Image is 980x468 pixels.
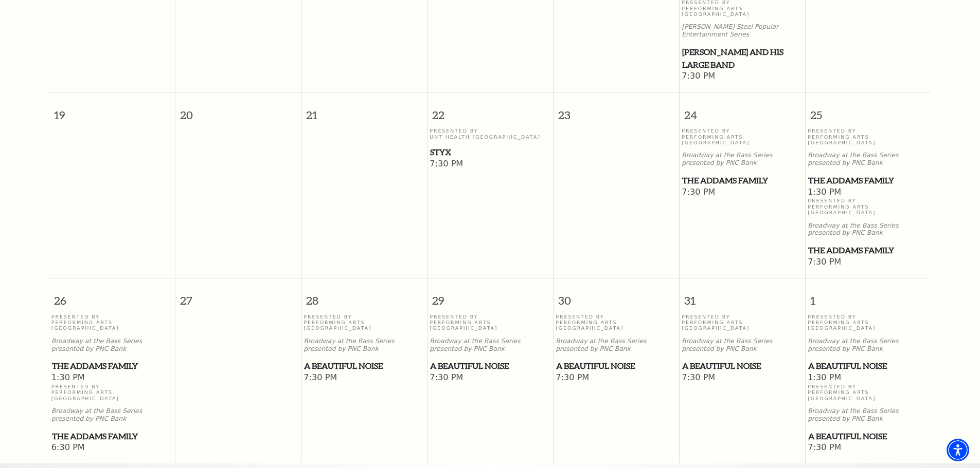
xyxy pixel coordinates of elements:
[301,278,427,314] span: 28
[430,159,550,170] span: 7:30 PM
[808,222,929,237] p: Broadway at the Bass Series presented by PNC Bank
[808,360,928,372] span: A Beautiful Noise
[682,372,803,384] span: 7:30 PM
[808,372,929,384] span: 1:30 PM
[806,92,932,128] span: 25
[49,92,175,128] span: 19
[808,338,929,353] p: Broadway at the Bass Series presented by PNC Bank
[554,278,679,314] span: 30
[301,92,427,128] span: 21
[682,187,803,198] span: 7:30 PM
[554,92,679,128] span: 23
[49,278,175,314] span: 26
[808,384,929,401] p: Presented By Performing Arts [GEOGRAPHIC_DATA]
[682,174,802,187] span: The Addams Family
[808,174,928,187] span: The Addams Family
[430,128,550,140] p: Presented By UNT Health [GEOGRAPHIC_DATA]
[682,338,803,353] p: Broadway at the Bass Series presented by PNC Bank
[808,314,929,331] p: Presented By Performing Arts [GEOGRAPHIC_DATA]
[680,92,805,128] span: 24
[682,71,803,82] span: 7:30 PM
[682,314,803,331] p: Presented By Performing Arts [GEOGRAPHIC_DATA]
[430,338,550,353] p: Broadway at the Bass Series presented by PNC Bank
[680,278,805,314] span: 31
[52,360,172,372] span: The Addams Family
[175,92,301,128] span: 20
[304,314,424,331] p: Presented By Performing Arts [GEOGRAPHIC_DATA]
[51,407,172,423] p: Broadway at the Bass Series presented by PNC Bank
[430,146,550,159] span: Styx
[808,257,929,268] span: 7:30 PM
[556,360,676,372] span: A Beautiful Noise
[808,128,929,145] p: Presented By Performing Arts [GEOGRAPHIC_DATA]
[808,244,928,257] span: The Addams Family
[682,128,803,145] p: Presented By Performing Arts [GEOGRAPHIC_DATA]
[304,338,424,353] p: Broadway at the Bass Series presented by PNC Bank
[806,278,932,314] span: 1
[808,187,929,198] span: 1:30 PM
[682,23,803,39] p: [PERSON_NAME] Steel Popular Entertainment Series
[51,372,172,384] span: 1:30 PM
[556,338,676,353] p: Broadway at the Bass Series presented by PNC Bank
[808,430,928,443] span: A Beautiful Noise
[427,278,553,314] span: 29
[947,439,969,461] div: Accessibility Menu
[430,314,550,331] p: Presented By Performing Arts [GEOGRAPHIC_DATA]
[304,360,424,372] span: A Beautiful Noise
[51,338,172,353] p: Broadway at the Bass Series presented by PNC Bank
[808,198,929,215] p: Presented By Performing Arts [GEOGRAPHIC_DATA]
[52,430,172,443] span: The Addams Family
[682,152,803,167] p: Broadway at the Bass Series presented by PNC Bank
[682,360,802,372] span: A Beautiful Noise
[556,314,676,331] p: Presented By Performing Arts [GEOGRAPHIC_DATA]
[427,92,553,128] span: 22
[808,152,929,167] p: Broadway at the Bass Series presented by PNC Bank
[808,407,929,423] p: Broadway at the Bass Series presented by PNC Bank
[51,314,172,331] p: Presented By Performing Arts [GEOGRAPHIC_DATA]
[175,278,301,314] span: 27
[51,442,172,454] span: 6:30 PM
[51,384,172,401] p: Presented By Performing Arts [GEOGRAPHIC_DATA]
[304,372,424,384] span: 7:30 PM
[556,372,676,384] span: 7:30 PM
[682,46,802,71] span: [PERSON_NAME] and his Large Band
[430,372,550,384] span: 7:30 PM
[808,442,929,454] span: 7:30 PM
[430,360,550,372] span: A Beautiful Noise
